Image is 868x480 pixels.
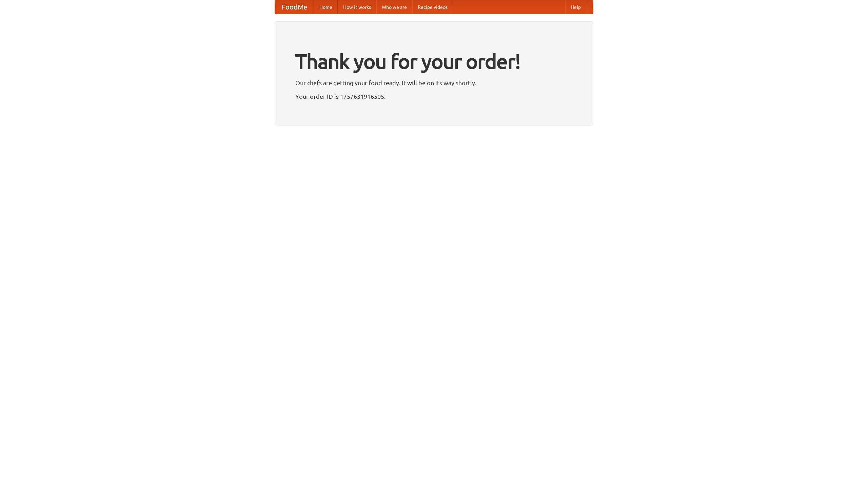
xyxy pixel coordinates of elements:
a: How it works [338,0,376,14]
a: FoodMe [275,0,314,14]
a: Recipe videos [412,0,453,14]
p: Our chefs are getting your food ready. It will be on its way shortly. [295,78,573,88]
a: Who we are [376,0,412,14]
p: Your order ID is 1757631916505. [295,91,573,101]
a: Help [565,0,586,14]
a: Home [314,0,338,14]
h1: Thank you for your order! [295,45,573,78]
